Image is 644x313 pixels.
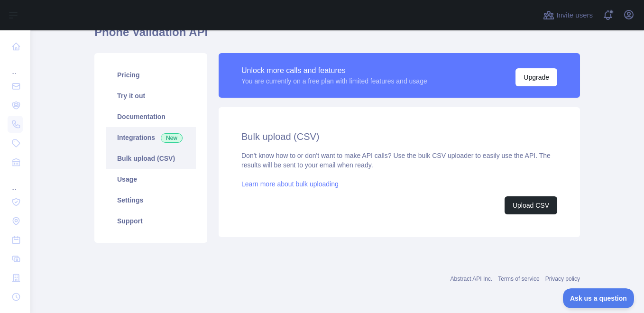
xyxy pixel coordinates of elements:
[241,76,427,86] div: You are currently on a free plan with limited features and usage
[106,211,196,231] a: Support
[241,180,339,188] a: Learn more about bulk uploading
[106,64,196,85] a: Pricing
[563,288,635,308] iframe: Toggle Customer Support
[241,130,557,143] h2: Bulk upload (CSV)
[106,148,196,169] a: Bulk upload (CSV)
[8,173,23,192] div: ...
[545,276,580,282] a: Privacy policy
[161,133,183,143] span: New
[451,276,493,282] a: Abstract API Inc.
[94,25,580,47] h1: Phone Validation API
[106,85,196,106] a: Try it out
[498,276,539,282] a: Terms of service
[556,10,593,21] span: Invite users
[106,106,196,127] a: Documentation
[106,127,196,148] a: Integrations New
[106,169,196,190] a: Usage
[241,65,427,76] div: Unlock more calls and features
[541,8,595,23] button: Invite users
[241,151,557,214] div: Don't know how to or don't want to make API calls? Use the bulk CSV uploader to easily use the AP...
[505,196,557,214] button: Upload CSV
[8,57,23,76] div: ...
[106,190,196,211] a: Settings
[515,68,557,86] button: Upgrade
